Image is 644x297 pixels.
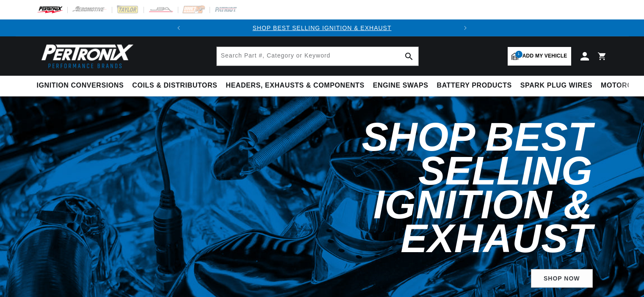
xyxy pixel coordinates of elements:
[37,81,124,90] span: Ignition Conversions
[369,76,433,96] summary: Engine Swaps
[187,23,456,33] div: Announcement
[516,76,597,96] summary: Spark Plug Wires
[531,269,593,288] a: SHOP NOW
[132,81,217,90] span: Coils & Distributors
[221,76,368,96] summary: Headers, Exhausts & Components
[187,23,456,33] div: 1 of 2
[128,76,221,96] summary: Coils & Distributors
[37,41,134,71] img: Pertronix
[37,76,128,96] summary: Ignition Conversions
[508,47,571,66] a: 1Add my vehicle
[457,19,474,36] button: Translation missing: en.sections.announcements.next_announcement
[226,81,364,90] span: Headers, Exhausts & Components
[170,19,187,36] button: Translation missing: en.sections.announcements.previous_announcement
[515,51,522,58] span: 1
[437,81,512,90] span: Battery Products
[373,81,428,90] span: Engine Swaps
[217,47,418,66] input: Search Part #, Category or Keyword
[231,120,593,256] h2: Shop Best Selling Ignition & Exhaust
[252,25,391,31] a: SHOP BEST SELLING IGNITION & EXHAUST
[400,47,418,66] button: search button
[520,81,592,90] span: Spark Plug Wires
[16,19,629,36] slideshow-component: Translation missing: en.sections.announcements.announcement_bar
[522,52,567,60] span: Add my vehicle
[433,76,516,96] summary: Battery Products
